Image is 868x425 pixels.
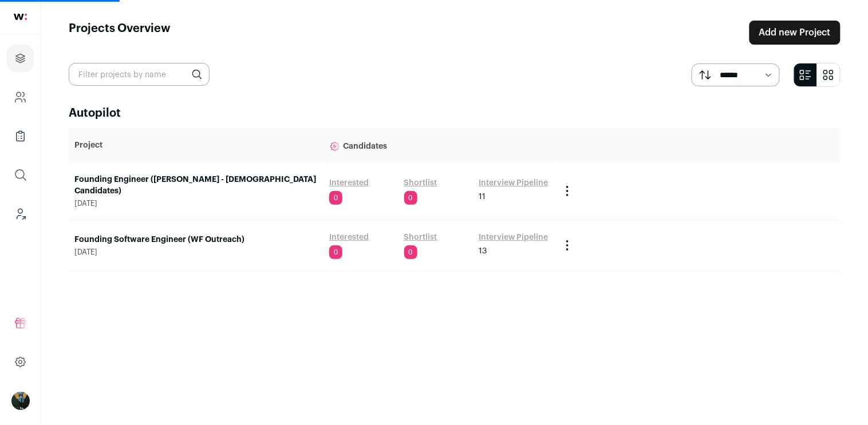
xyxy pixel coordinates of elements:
[7,45,34,72] a: Projects
[74,248,318,257] span: [DATE]
[749,21,841,45] a: Add new Project
[329,232,369,243] a: Interested
[7,200,34,228] a: Leads (Backoffice)
[329,134,549,157] p: Candidates
[329,191,342,205] span: 0
[479,232,548,243] a: Interview Pipeline
[329,177,369,189] a: Interested
[479,245,487,257] span: 13
[561,239,574,252] button: Project Actions
[74,174,318,197] a: Founding Engineer ([PERSON_NAME] - [DEMOGRAPHIC_DATA] Candidates)
[69,21,171,45] h1: Projects Overview
[74,234,318,245] a: Founding Software Engineer (WF Outreach)
[7,122,34,150] a: Company Lists
[11,392,30,410] button: Open dropdown
[69,105,841,121] h2: Autopilot
[69,63,210,86] input: Filter projects by name
[74,140,318,151] p: Project
[561,184,574,198] button: Project Actions
[404,191,417,205] span: 0
[11,392,30,410] img: 12031951-medium_jpg
[7,84,34,111] a: Company and ATS Settings
[14,14,27,20] img: wellfound-shorthand-0d5821cbd27db2630d0214b213865d53afaa358527fdda9d0ea32b1df1b89c2c.svg
[404,177,437,189] a: Shortlist
[329,245,342,259] span: 0
[74,199,318,208] span: [DATE]
[479,191,486,202] span: 11
[404,232,437,243] a: Shortlist
[404,245,417,259] span: 0
[479,177,548,189] a: Interview Pipeline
